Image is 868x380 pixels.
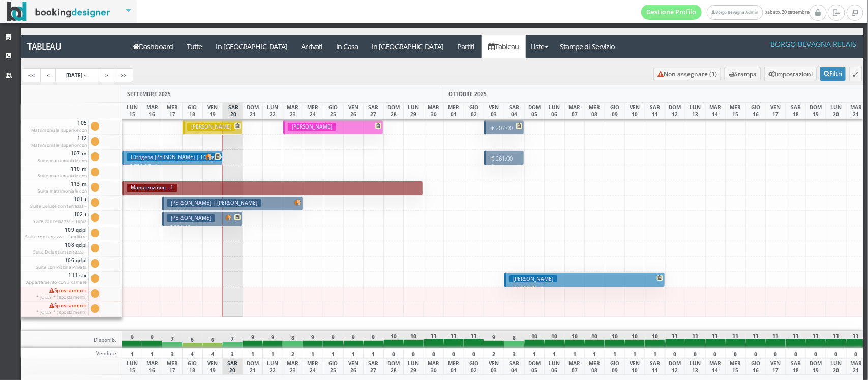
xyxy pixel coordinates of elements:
[23,272,89,288] span: 111 six
[846,103,867,119] div: MAR 21
[23,181,89,196] span: 113 m
[142,331,163,348] div: 9
[805,348,826,358] div: 0
[383,103,404,119] div: DOM 28
[25,234,87,239] small: Suite con terrazza - familiare
[653,68,721,80] a: Non assegnate (1)
[451,35,482,58] a: Partiti
[584,331,605,348] div: 10
[403,103,424,119] div: LUN 29
[765,103,786,119] div: VEN 17
[343,331,364,348] div: 9
[705,348,726,358] div: 0
[122,331,142,348] div: 9
[262,348,283,358] div: 1
[191,224,208,231] small: 4 notti
[122,150,222,165] button: Lüthgens [PERSON_NAME] | Lüthgens Dr. [PERSON_NAME] € 796.97 7 notti
[151,163,168,170] small: 7 notti
[826,331,847,348] div: 11
[22,68,41,82] a: <<
[645,103,666,119] div: SAB 11
[424,358,444,375] div: MAR 30
[725,67,761,81] button: Stampa
[524,331,545,348] div: 10
[37,294,87,300] small: * JOLLY * (spostamenti)
[484,358,504,375] div: VEN 03
[222,348,243,358] div: 3
[484,150,524,165] button: € 261.00 2 notti
[544,103,565,119] div: LUN 06
[665,348,686,358] div: 0
[464,331,485,348] div: 11
[40,68,56,82] a: <
[303,348,323,358] div: 1
[584,103,605,119] div: MER 08
[820,67,846,81] button: Filtri
[38,157,87,170] small: Suite matrimoniale con terrazza
[745,331,766,348] div: 11
[127,193,420,201] p: € 0.00
[211,133,228,139] small: 3 notti
[765,358,786,375] div: VEN 17
[564,358,585,375] div: MAR 07
[363,103,384,119] div: SAB 27
[443,331,464,348] div: 11
[764,67,817,81] button: Impostazioni
[288,123,336,131] h3: [PERSON_NAME]
[162,103,183,119] div: MER 17
[142,348,163,358] div: 1
[142,358,163,375] div: MAR 16
[288,132,380,140] p: € 630.00
[162,348,183,358] div: 3
[489,124,521,140] p: € 207.00
[584,358,605,375] div: MER 08
[21,331,123,348] div: Disponib.
[645,331,666,348] div: 10
[343,348,364,358] div: 1
[645,358,666,375] div: SAB 11
[745,103,766,119] div: GIO 16
[283,120,383,135] button: [PERSON_NAME] € 630.00 5 notti
[187,132,240,140] p: € 354.35
[605,103,625,119] div: GIO 09
[122,348,142,358] div: 1
[383,331,404,348] div: 10
[624,358,645,375] div: VEN 10
[745,348,766,358] div: 0
[183,120,243,135] button: [PERSON_NAME] € 354.35 3 notti
[262,103,283,119] div: LUN 22
[31,127,87,140] small: Matrimoniale superior con terrazza
[182,358,203,375] div: GIO 18
[805,331,826,348] div: 11
[127,162,219,170] p: € 796.97
[524,348,545,358] div: 1
[641,5,702,20] a: Gestione Profilo
[564,331,585,348] div: 10
[443,348,464,358] div: 0
[99,68,115,82] a: >
[262,358,283,375] div: LUN 22
[21,35,126,58] a: Tableau
[283,103,304,119] div: MAR 23
[180,35,209,58] a: Tutte
[424,331,444,348] div: 11
[36,264,87,270] small: Suite con Piscina Privata
[383,358,404,375] div: DOM 28
[484,348,504,358] div: 2
[786,358,806,375] div: SAB 18
[786,348,806,358] div: 0
[491,155,517,170] small: 2 notti
[504,348,525,358] div: 3
[162,196,303,211] button: [PERSON_NAME] | [PERSON_NAME] € 1220.00 7 notti
[665,103,686,119] div: DOM 12
[685,103,706,119] div: LUN 13
[383,348,404,358] div: 0
[162,211,243,226] button: [PERSON_NAME] € 931.40 4 notti
[23,242,89,257] span: 108 qdpl
[303,331,323,348] div: 9
[826,103,847,119] div: LUN 20
[443,103,464,119] div: MER 01
[725,331,746,348] div: 11
[38,188,87,201] small: Suite matrimoniale con terrazza
[294,35,330,58] a: Arrivati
